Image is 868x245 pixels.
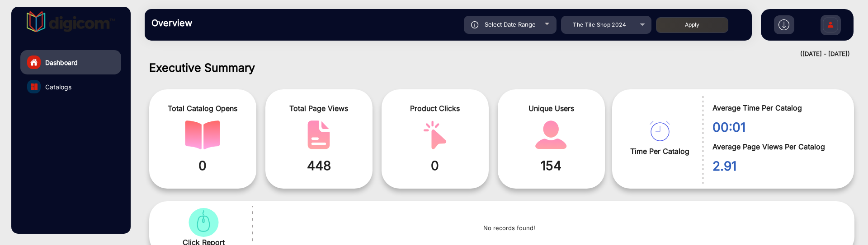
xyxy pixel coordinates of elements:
span: 154 [505,156,598,175]
p: No records found! [269,224,749,233]
span: 448 [272,156,366,175]
span: Average Page Views Per Catalog [712,141,840,152]
img: h2download.svg [778,19,789,30]
span: Unique Users [505,103,598,114]
span: Total Catalog Opens [156,103,250,114]
span: Select Date Range [485,21,536,28]
img: Sign%20Up.svg [821,10,840,42]
img: catalog [185,120,220,149]
img: catalog [186,208,221,237]
h3: Overview [151,18,278,28]
img: icon [471,21,479,28]
span: Catalogs [45,82,71,92]
span: The Tile Shop 2024 [573,21,626,28]
span: 2.91 [712,157,840,176]
span: Product Clicks [388,103,482,114]
a: Catalogs [20,74,121,99]
img: catalog [301,120,336,149]
button: Apply [656,17,728,33]
a: Dashboard [20,50,121,74]
span: 0 [156,156,250,175]
span: Dashboard [45,58,78,67]
img: catalog [417,120,453,149]
img: home [30,58,38,66]
span: Total Page Views [272,103,366,114]
div: ([DATE] - [DATE]) [136,50,850,59]
span: Average Time Per Catalog [712,102,840,113]
span: 0 [388,156,482,175]
img: catalog [650,121,670,141]
span: 00:01 [712,118,840,137]
img: catalog [533,120,569,149]
img: catalog [31,83,38,90]
img: vmg-logo [27,11,115,32]
h1: Executive Summary [149,61,854,74]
